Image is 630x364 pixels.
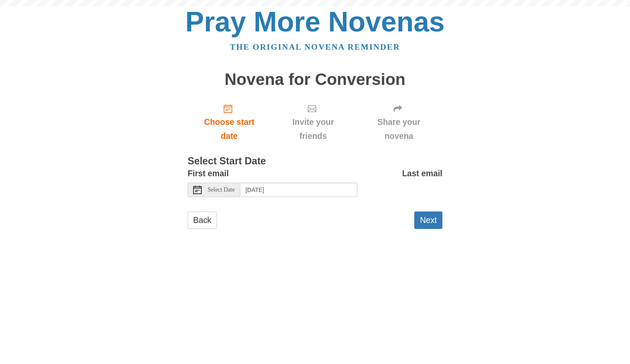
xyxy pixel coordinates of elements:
a: Back [188,212,217,229]
span: Select Date [208,187,235,193]
span: Share your novena [364,115,434,143]
span: Choose start date [196,115,262,143]
div: Click "Next" to confirm your start date first. [355,97,442,147]
label: First email [188,166,229,181]
a: Pray More Novenas [186,6,445,37]
h3: Select Start Date [188,156,442,167]
span: Invite your friends [279,115,347,143]
label: Last email [402,166,442,181]
button: Next [414,212,442,229]
a: The original novena reminder [230,42,400,51]
h1: Novena for Conversion [188,71,442,89]
div: Click "Next" to confirm your start date first. [271,97,355,147]
a: Choose start date [188,97,271,147]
